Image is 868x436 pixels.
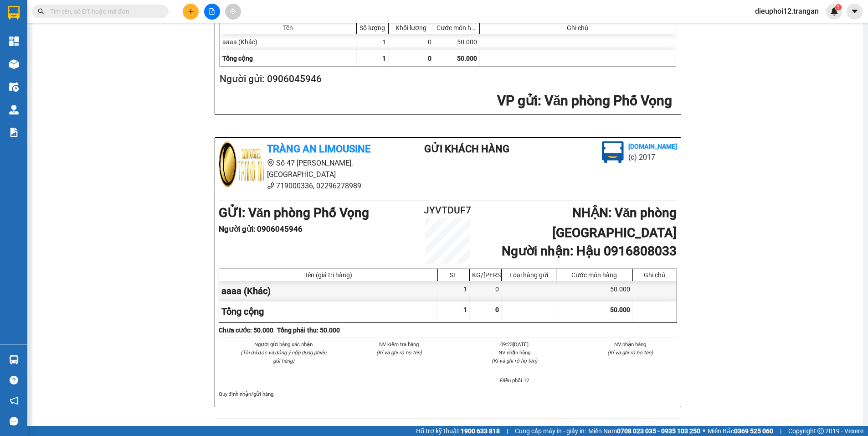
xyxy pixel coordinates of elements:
strong: 0708 023 035 - 0935 103 250 [617,427,700,435]
b: Tràng An Limousine [267,143,370,155]
b: Chưa cước : 50.000 [219,327,273,334]
span: Tổng cộng [222,55,253,62]
div: Quy định nhận/gửi hàng : [219,390,677,398]
img: logo.jpg [602,141,624,163]
input: Tìm tên, số ĐT hoặc mã đơn [50,6,158,16]
img: warehouse-icon [9,82,19,92]
i: (Kí và ghi rõ họ tên) [607,349,653,356]
span: 1 [463,306,467,313]
h2: : Văn phòng Phố Vọng [220,92,673,110]
li: Số 47 [PERSON_NAME], [GEOGRAPHIC_DATA] [219,157,388,180]
strong: 1900 633 818 [461,427,500,435]
span: aim [230,8,236,15]
li: Điều phối 12 [468,376,562,384]
div: 0 [470,281,502,301]
span: ⚪️ [703,429,705,433]
div: SL [440,271,467,279]
span: environment [267,159,274,166]
img: logo.jpg [219,141,264,187]
li: NV nhận hàng [583,340,677,348]
div: Tên [222,24,354,31]
button: plus [183,4,199,20]
span: phone [267,182,274,189]
b: NHẬN : Văn phòng [GEOGRAPHIC_DATA] [552,205,677,240]
span: 0 [495,306,499,313]
b: Tổng phải thu: 50.000 [277,327,340,334]
img: dashboard-icon [9,36,19,46]
b: [DOMAIN_NAME] [628,143,677,150]
div: Cước món hàng [437,24,477,31]
span: 1 [382,55,386,62]
img: warehouse-icon [9,59,19,69]
div: Cước món hàng [559,271,630,279]
span: file-add [209,8,215,15]
span: 50.000 [457,55,477,62]
button: file-add [204,4,220,20]
li: NV kiểm tra hàng [352,340,446,348]
h2: JYVTDUF7 [410,203,486,218]
span: VP gửi [497,93,538,109]
h2: Người gửi: 0906045946 [220,72,673,87]
li: (c) 2017 [628,151,677,163]
div: Ghi chú [635,271,674,279]
span: caret-down [851,7,859,16]
div: Ghi chú [482,24,673,31]
div: 1 [438,281,470,301]
span: Miền Bắc [708,426,773,436]
img: solution-icon [9,128,19,137]
b: GỬI : Văn phòng Phố Vọng [219,205,370,220]
span: search [38,8,44,15]
div: aaaa (Khác) [220,34,357,50]
span: 1 [837,4,840,10]
span: | [507,426,508,436]
img: icon-new-feature [830,7,838,16]
i: (Tôi đã đọc và đồng ý nộp dung phiếu gửi hàng) [241,349,326,364]
span: notification [10,396,18,405]
div: 50.000 [434,34,480,50]
li: 09:23[DATE] [468,340,562,348]
span: copyright [817,428,824,434]
div: KG/[PERSON_NAME] [472,271,499,279]
div: 1 [357,34,389,50]
button: caret-down [847,4,863,20]
img: warehouse-icon [9,355,19,364]
li: NV nhận hàng [468,348,562,357]
img: logo-vxr [8,6,20,20]
button: aim [225,4,241,20]
b: Người gửi : 0906045946 [219,224,303,234]
span: 50.000 [610,306,630,313]
div: 50.000 [556,281,633,301]
span: question-circle [10,376,18,384]
strong: 0369 525 060 [734,427,773,435]
b: Người nhận : Hậu 0916808033 [502,244,677,259]
li: Người gửi hàng xác nhận [237,340,331,348]
b: Gửi khách hàng [424,143,509,155]
span: 0 [428,55,431,62]
div: 0 [389,34,434,50]
span: dieuphoi12.trangan [748,5,826,17]
span: Hỗ trợ kỹ thuật: [416,426,500,436]
span: Miền Nam [588,426,700,436]
div: Loại hàng gửi [504,271,554,279]
div: Khối lượng [391,24,431,31]
div: aaaa (Khác) [219,281,438,301]
span: Tổng cộng [221,306,264,317]
sup: 1 [835,4,842,10]
div: Tên (giá trị hàng) [221,271,435,279]
i: (Kí và ghi rõ họ tên) [492,358,537,364]
span: message [10,417,18,426]
span: | [780,426,781,436]
i: (Kí và ghi rõ họ tên) [376,349,422,356]
li: 719000336, 02296278989 [219,180,388,192]
span: plus [188,8,194,15]
img: warehouse-icon [9,105,19,114]
div: Số lượng [359,24,386,31]
span: Cung cấp máy in - giấy in: [515,426,586,436]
